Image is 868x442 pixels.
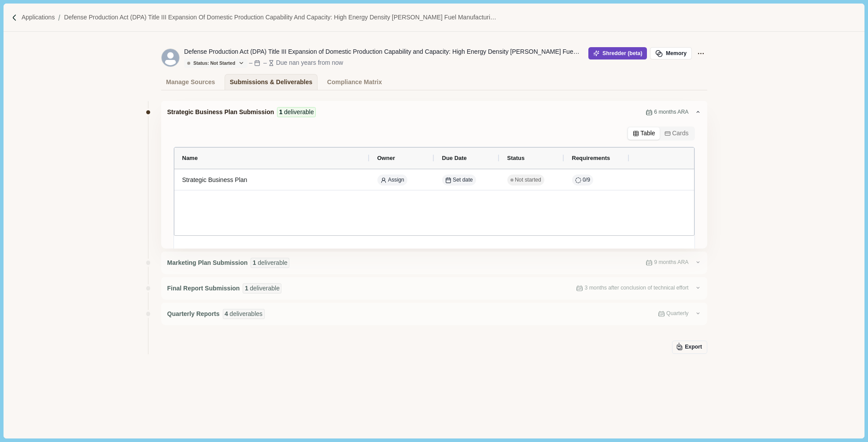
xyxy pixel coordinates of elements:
[377,155,395,161] span: Owner
[225,74,318,90] a: Submissions & Deliverables
[583,176,590,184] span: 0 / 9
[584,284,688,292] span: 3 months after conclusion of technical effort
[166,74,215,90] div: Manage Sources
[650,47,691,59] button: Memory
[182,171,362,189] div: Strategic Business Plan
[515,176,541,184] span: Not started
[229,309,262,319] span: deliverables
[161,74,220,90] a: Manage Sources
[11,14,18,22] img: Forward slash icon
[276,58,344,67] div: Due nan years from now
[187,60,235,66] div: Status: Not Started
[263,58,267,67] div: –
[453,176,473,184] span: Set date
[258,258,288,267] span: deliverable
[442,155,467,161] span: Due Date
[588,47,647,59] button: Shredder (beta)
[167,284,240,293] span: Final Report Submission
[253,258,256,267] span: 1
[245,284,248,293] span: 1
[279,108,283,117] span: 1
[388,176,404,184] span: Assign
[167,258,248,267] span: Marketing Plan Submission
[327,74,382,90] div: Compliance Matrix
[666,310,688,318] span: Quarterly
[654,259,688,267] span: 9 months ARA
[442,175,476,186] button: Set date
[225,309,228,319] span: 4
[184,59,247,68] button: Status: Not Started
[162,49,179,67] svg: avatar
[249,58,253,67] div: –
[322,74,387,90] a: Compliance Matrix
[695,47,707,59] button: Application Actions
[507,155,525,161] span: Status
[167,108,274,117] span: Strategic Business Plan Submission
[250,284,280,293] span: deliverable
[377,175,407,186] button: Assign
[572,155,610,161] span: Requirements
[184,47,580,56] div: Defense Production Act (DPA) Title III Expansion of Domestic Production Capability and Capacity: ...
[167,309,220,319] span: Quarterly Reports
[230,74,313,90] div: Submissions & Deliverables
[628,127,660,140] button: Table
[284,108,314,117] span: deliverable
[22,13,55,22] a: Applications
[654,108,688,116] span: 6 months ARA
[182,155,198,161] span: Name
[64,13,498,22] a: Defense Production Act (DPA) Title III Expansion of Domestic Production Capability and Capacity: ...
[672,341,707,354] button: Export
[660,127,693,140] button: Cards
[55,14,64,22] img: Forward slash icon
